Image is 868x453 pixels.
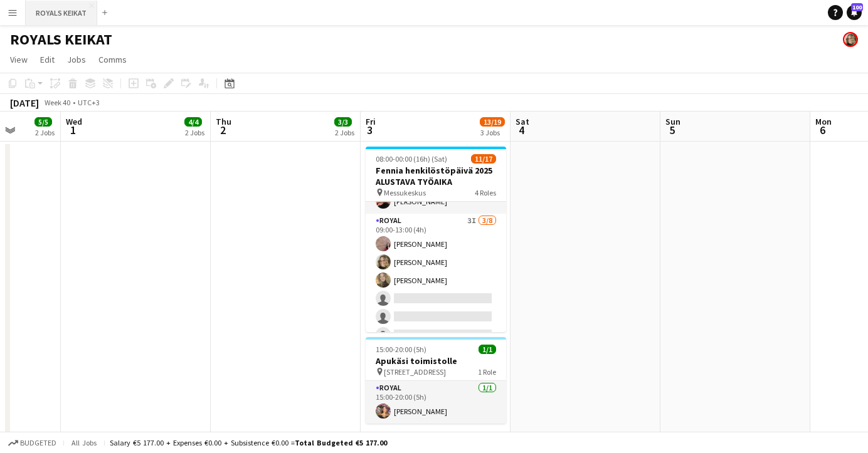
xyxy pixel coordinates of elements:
span: 3/3 [334,117,352,127]
span: 13/19 [480,117,505,127]
span: Thu [216,116,231,127]
span: All jobs [69,438,99,447]
a: Comms [93,51,132,68]
span: Edit [40,54,55,65]
app-card-role: Royal1/115:00-20:00 (5h)[PERSON_NAME] [366,381,506,424]
span: 4 Roles [475,188,496,197]
app-user-avatar: Pauliina Aalto [843,32,858,47]
span: Messukeskus [384,188,426,197]
span: 4 [514,123,529,137]
span: 100 [851,3,863,11]
span: View [10,54,28,65]
a: 100 [847,5,862,20]
a: Edit [35,51,60,68]
div: 3 Jobs [480,128,504,137]
span: 11/17 [471,154,496,164]
span: 15:00-20:00 (5h) [376,345,426,354]
div: 2 Jobs [185,128,204,137]
span: 2 [214,123,231,137]
span: Comms [98,54,127,65]
div: Salary €5 177.00 + Expenses €0.00 + Subsistence €0.00 = [110,438,387,447]
span: Fri [366,116,376,127]
span: [STREET_ADDRESS] [384,367,446,377]
app-card-role: Royal3I3/809:00-13:00 (4h)[PERSON_NAME][PERSON_NAME][PERSON_NAME] [366,214,506,383]
h1: ROYALS KEIKAT [10,30,112,49]
a: Jobs [62,51,91,68]
span: Budgeted [20,439,56,447]
div: 2 Jobs [35,128,55,137]
span: Sun [665,116,680,127]
span: 08:00-00:00 (16h) (Sat) [376,154,447,164]
span: Wed [66,116,82,127]
span: 5 [664,123,680,137]
span: Sat [516,116,529,127]
button: Budgeted [6,436,58,450]
span: Jobs [67,54,86,65]
span: 1 [64,123,82,137]
span: 4/4 [184,117,202,127]
span: 6 [813,123,832,137]
app-job-card: 15:00-20:00 (5h)1/1Apukäsi toimistolle [STREET_ADDRESS]1 RoleRoyal1/115:00-20:00 (5h)[PERSON_NAME] [366,337,506,424]
app-job-card: 08:00-00:00 (16h) (Sat)11/17Fennia henkilöstöpäivä 2025 ALUSTAVA TYÖAIKA Messukeskus4 RolesTeam L... [366,147,506,332]
a: View [5,51,33,68]
span: Week 40 [41,98,73,107]
span: Total Budgeted €5 177.00 [295,438,387,447]
h3: Apukäsi toimistolle [366,355,506,367]
div: 2 Jobs [335,128,354,137]
h3: Fennia henkilöstöpäivä 2025 ALUSTAVA TYÖAIKA [366,165,506,187]
span: 1/1 [479,345,496,354]
span: 5/5 [34,117,52,127]
div: [DATE] [10,96,39,109]
span: 3 [364,123,376,137]
button: ROYALS KEIKAT [26,1,97,25]
span: 1 Role [478,367,496,377]
div: UTC+3 [78,98,100,107]
span: Mon [815,116,832,127]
